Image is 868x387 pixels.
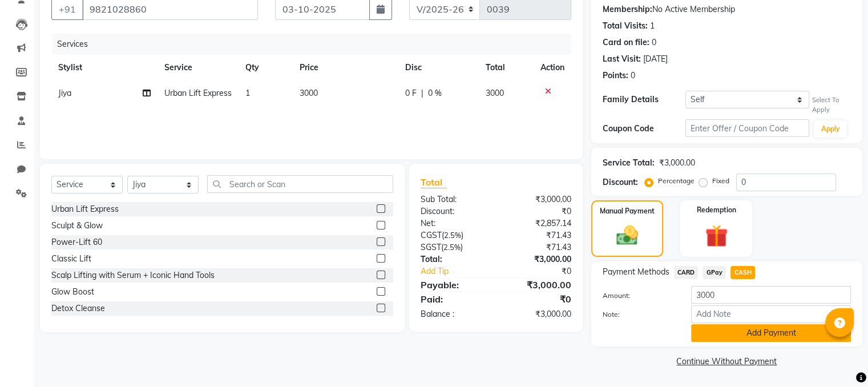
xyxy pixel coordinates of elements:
[496,241,580,253] div: ₹71.43
[412,217,496,229] div: Net:
[812,95,851,115] div: Select To Apply
[51,220,103,232] div: Sculpt & Glow
[421,230,442,240] span: CGST
[691,324,851,342] button: Add Payment
[603,37,649,49] div: Card on file:
[603,123,685,135] div: Coupon Code
[412,241,496,253] div: ( )
[600,206,655,216] label: Manual Payment
[496,205,580,217] div: ₹0
[207,175,393,193] input: Search or Scan
[603,266,669,278] span: Payment Methods
[603,70,628,82] div: Points:
[51,269,215,281] div: Scalp Lifting with Serum + Iconic Hand Tools
[239,55,293,80] th: Qty
[405,87,417,99] span: 0 F
[496,217,580,229] div: ₹2,857.14
[603,53,641,65] div: Last Visit:
[412,253,496,265] div: Total:
[496,253,580,265] div: ₹3,000.00
[479,55,534,80] th: Total
[685,119,810,137] input: Enter Offer / Coupon Code
[51,303,105,315] div: Detox Cleanse
[496,308,580,320] div: ₹3,000.00
[164,88,232,98] span: Urban Lift Express
[412,229,496,241] div: ( )
[51,55,158,80] th: Stylist
[698,222,735,251] img: _gift.svg
[53,34,580,55] div: Services
[421,242,441,252] span: SGST
[703,266,726,279] span: GPay
[712,176,729,186] label: Fixed
[51,203,119,215] div: Urban Lift Express
[412,265,510,277] a: Add Tip
[659,157,695,169] div: ₹3,000.00
[428,87,442,99] span: 0 %
[609,223,645,248] img: _cash.svg
[412,278,496,292] div: Payable:
[603,20,648,32] div: Total Visits:
[412,205,496,217] div: Discount:
[594,291,683,301] label: Amount:
[300,88,318,98] span: 3000
[652,37,656,49] div: 0
[691,305,851,323] input: Add Note
[486,88,504,98] span: 3000
[730,266,755,279] span: CASH
[603,94,685,106] div: Family Details
[496,229,580,241] div: ₹71.43
[603,176,638,188] div: Discount:
[594,309,683,320] label: Note:
[603,157,655,169] div: Service Total:
[658,176,695,186] label: Percentage
[421,176,447,188] span: Total
[412,292,496,306] div: Paid:
[444,231,461,240] span: 2.5%
[650,20,655,32] div: 1
[51,253,91,265] div: Classic Lift
[697,205,736,215] label: Redemption
[293,55,398,80] th: Price
[51,236,102,248] div: Power-Lift 60
[534,55,571,80] th: Action
[631,70,635,82] div: 0
[245,88,250,98] span: 1
[412,193,496,205] div: Sub Total:
[603,3,851,15] div: No Active Membership
[421,87,423,99] span: |
[674,266,699,279] span: CARD
[643,53,668,65] div: [DATE]
[496,193,580,205] div: ₹3,000.00
[58,88,71,98] span: Jiya
[691,286,851,304] input: Amount
[412,308,496,320] div: Balance :
[398,55,479,80] th: Disc
[443,243,461,252] span: 2.5%
[158,55,239,80] th: Service
[814,120,846,138] button: Apply
[496,278,580,292] div: ₹3,000.00
[594,356,860,368] a: Continue Without Payment
[496,292,580,306] div: ₹0
[51,286,94,298] div: Glow Boost
[603,3,652,15] div: Membership:
[510,265,579,277] div: ₹0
